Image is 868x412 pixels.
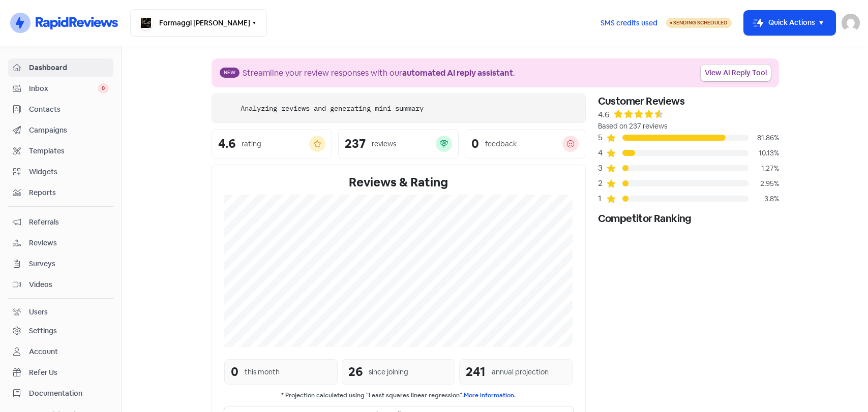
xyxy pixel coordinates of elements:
[29,167,109,177] span: Widgets
[749,163,779,174] div: 1.27%
[242,139,261,149] div: rating
[598,147,606,159] div: 4
[243,67,515,79] div: Streamline your review responses with our .
[29,62,109,73] span: Dashboard
[8,303,113,322] a: Users
[29,307,48,318] div: Users
[673,19,728,26] span: Sending Scheduled
[701,65,771,81] a: View AI Reply Tool
[8,384,113,403] a: Documentation
[492,367,549,377] div: annual projection
[8,79,113,98] a: Inbox 0
[245,367,280,377] div: this month
[465,129,585,159] a: 0feedback
[29,326,57,336] div: Settings
[8,213,113,232] a: Referrals
[749,148,779,159] div: 10.13%
[8,142,113,161] a: Templates
[464,391,516,399] a: More information.
[369,367,408,377] div: since joining
[29,187,109,198] span: Reports
[598,211,779,226] div: Competitor Ranking
[8,234,113,252] a: Reviews
[485,139,517,149] div: feedback
[29,217,109,228] span: Referrals
[29,104,109,115] span: Contacts
[29,259,109,269] span: Surveys
[601,18,657,28] span: SMS credits used
[231,363,238,381] div: 0
[598,132,606,144] div: 5
[592,17,666,27] a: SMS credits used
[29,367,109,378] span: Refer Us
[749,133,779,143] div: 81.86%
[345,138,366,150] div: 237
[212,129,332,159] a: 4.6rating
[598,193,606,205] div: 1
[29,238,109,248] span: Reviews
[348,363,363,381] div: 26
[8,322,113,340] a: Settings
[598,162,606,174] div: 3
[8,58,113,77] a: Dashboard
[29,146,109,156] span: Templates
[8,255,113,273] a: Surveys
[749,194,779,204] div: 3.8%
[471,138,479,150] div: 0
[8,363,113,382] a: Refer Us
[241,103,424,114] div: Analyzing reviews and generating mini summary
[666,17,732,29] a: Sending Scheduled
[8,275,113,294] a: Videos
[372,139,396,149] div: reviews
[338,129,459,159] a: 237reviews
[218,138,235,150] div: 4.6
[598,121,779,132] div: Based on 237 reviews
[29,83,98,94] span: Inbox
[220,68,240,78] span: New
[402,68,513,78] b: automated AI reply assistant
[744,11,835,35] button: Quick Actions
[8,163,113,181] a: Widgets
[29,388,109,399] span: Documentation
[466,363,486,381] div: 241
[749,178,779,189] div: 2.95%
[8,121,113,140] a: Campaigns
[598,177,606,189] div: 2
[29,279,109,290] span: Videos
[98,83,109,93] span: 0
[29,125,109,136] span: Campaigns
[8,183,113,202] a: Reports
[130,9,267,37] button: Formaggi [PERSON_NAME]
[598,93,779,109] div: Customer Reviews
[8,342,113,361] a: Account
[598,109,609,121] div: 4.6
[224,173,573,192] div: Reviews & Rating
[224,391,573,400] small: * Projection calculated using "Least squares linear regression".
[8,100,113,119] a: Contacts
[842,14,860,32] img: User
[29,346,58,357] div: Account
